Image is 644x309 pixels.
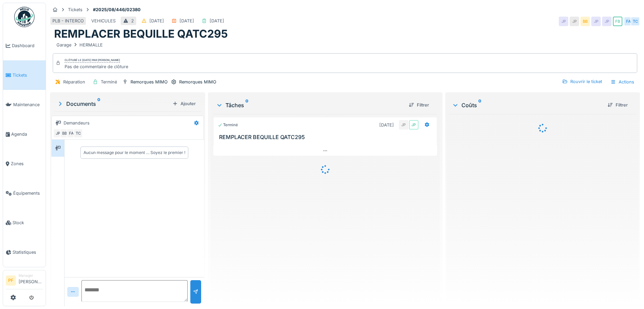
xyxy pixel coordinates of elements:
[131,18,134,24] div: 2
[11,160,43,167] span: Zones
[180,18,194,24] div: [DATE]
[73,129,83,138] div: TC
[13,249,43,255] span: Statistiques
[219,134,434,140] h3: REMPLACER BEQUILLE QATC295
[406,100,432,110] div: Filtrer
[64,120,90,126] div: Demandeurs
[559,77,605,86] div: Rouvrir le ticket
[379,122,394,128] div: [DATE]
[90,6,143,13] strong: #2025/08/446/02380
[559,17,568,26] div: JP
[13,219,43,226] span: Stock
[52,18,84,24] div: PLB - INTERCO
[478,101,481,109] sup: 0
[613,17,622,26] div: FB
[216,101,403,109] div: Tâches
[91,18,116,24] div: VEHICULES
[68,6,82,13] div: Tickets
[3,178,46,208] a: Équipements
[245,101,248,109] sup: 0
[67,129,76,138] div: FA
[13,101,43,108] span: Maintenance
[3,119,46,149] a: Agenda
[591,17,601,26] div: JP
[57,100,170,108] div: Documents
[218,122,238,128] div: Terminé
[65,63,128,70] div: Pas de commentaire de clôture
[19,273,43,278] div: Manager
[399,120,408,130] div: JP
[63,79,85,85] div: Réparation
[65,58,120,63] div: Clôturé le [DATE] par [PERSON_NAME]
[570,17,579,26] div: JP
[149,18,164,24] div: [DATE]
[170,99,198,108] div: Ajouter
[3,149,46,178] a: Zones
[12,42,43,49] span: Dashboard
[624,17,633,26] div: FA
[19,273,43,288] li: [PERSON_NAME]
[84,150,185,156] div: Aucun message pour le moment … Soyez le premier !
[54,27,228,40] h1: REMPLACER BEQUILLE QATC295
[13,72,43,78] span: Tickets
[97,100,100,108] sup: 0
[602,17,612,26] div: JP
[56,42,103,48] div: Garage HERMALLE
[452,101,602,109] div: Coûts
[6,273,43,289] a: PF Manager[PERSON_NAME]
[60,129,69,138] div: BB
[130,79,168,85] div: Remorques MIMO
[409,120,419,130] div: JP
[101,79,117,85] div: Terminé
[3,31,46,60] a: Dashboard
[607,77,637,87] div: Actions
[3,90,46,119] a: Maintenance
[179,79,216,85] div: Remorques MIMO
[605,100,630,110] div: Filtrer
[14,7,34,27] img: Badge_color-CXgf-gQk.svg
[580,17,590,26] div: BB
[11,131,43,137] span: Agenda
[6,275,16,286] li: PF
[3,208,46,237] a: Stock
[13,190,43,196] span: Équipements
[3,60,46,90] a: Tickets
[3,237,46,267] a: Statistiques
[53,129,63,138] div: JP
[630,17,640,26] div: TC
[210,18,224,24] div: [DATE]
